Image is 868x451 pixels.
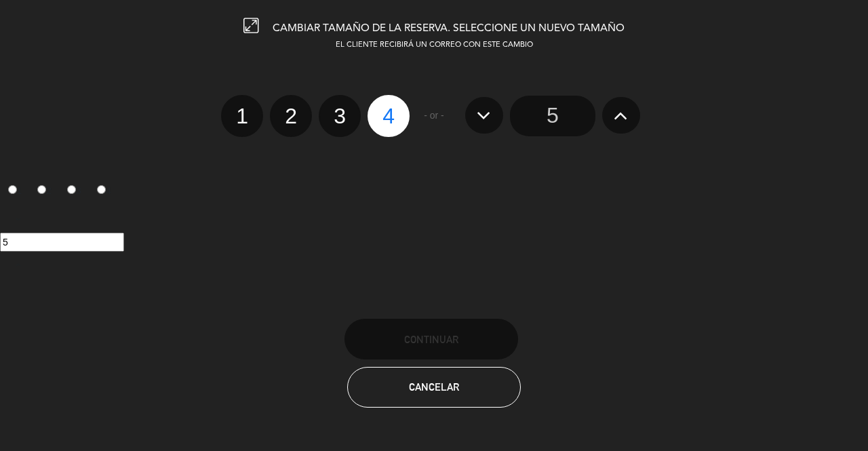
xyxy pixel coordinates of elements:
[344,319,518,359] button: Continuar
[404,334,458,345] span: Continuar
[347,367,521,408] button: Cancelar
[8,185,17,194] input: 1
[60,180,90,203] label: 3
[409,381,459,393] span: Cancelar
[37,185,46,194] input: 2
[270,95,312,137] label: 2
[319,95,361,137] label: 3
[368,95,410,137] label: 4
[30,180,60,203] label: 2
[336,41,533,49] span: EL CLIENTE RECIBIRÁ UN CORREO CON ESTE CAMBIO
[424,108,444,123] span: - or -
[97,185,106,194] input: 4
[221,95,263,137] label: 1
[67,185,76,194] input: 3
[273,23,625,34] span: CAMBIAR TAMAÑO DE LA RESERVA. SELECCIONE UN NUEVO TAMAÑO
[89,180,119,203] label: 4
